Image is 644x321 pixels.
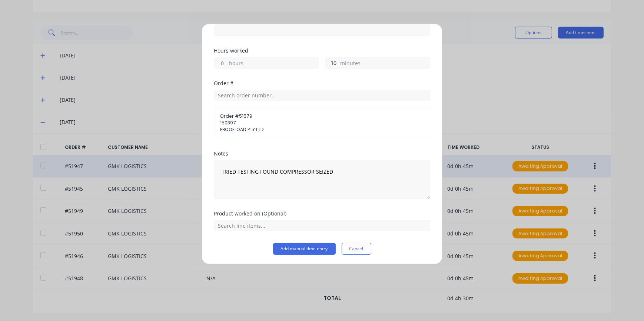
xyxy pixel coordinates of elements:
[214,81,430,86] div: Order #
[214,48,430,53] div: Hours worked
[273,243,336,255] button: Add manual time entry
[342,243,371,255] button: Cancel
[229,59,319,68] label: hours
[220,113,424,120] span: Order # 51579
[214,220,430,231] input: Search line items...
[214,211,430,216] div: Product worked on (Optional)
[325,57,338,68] input: 0
[214,57,227,68] input: 0
[214,90,430,101] input: Search order number...
[340,59,430,68] label: minutes
[220,120,424,126] span: 150397
[214,151,430,156] div: Notes
[214,160,430,199] textarea: TRIED TESTING FOUND COMPRESSOR SEIZED
[220,126,424,133] span: PROOFLOAD PTY LTD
